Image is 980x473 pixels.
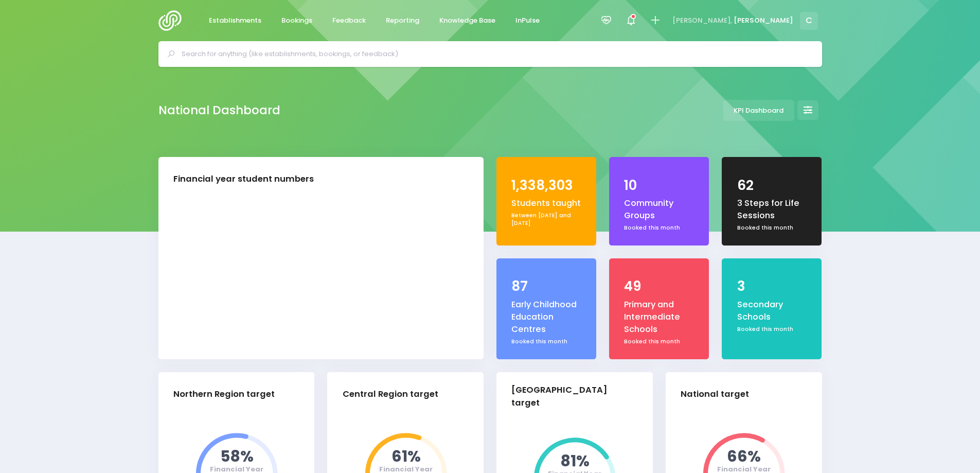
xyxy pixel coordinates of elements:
[324,11,375,31] a: Feedback
[158,10,188,31] img: Logo
[737,299,807,324] div: Secondary Schools
[672,15,732,26] span: [PERSON_NAME],
[343,388,438,401] div: Central Region target
[624,197,694,222] div: Community Groups
[511,176,581,196] div: 1,338,303
[439,15,495,26] span: Knowledge Base
[201,11,270,31] a: Establishments
[624,299,694,336] div: Primary and Intermediate Schools
[431,11,504,31] a: Knowledge Base
[511,384,629,410] div: [GEOGRAPHIC_DATA] target
[173,388,275,401] div: Northern Region target
[511,338,581,346] div: Booked this month
[511,276,581,296] div: 87
[737,224,807,232] div: Booked this month
[332,15,366,26] span: Feedback
[511,197,581,209] div: Students taught
[386,15,419,26] span: Reporting
[511,299,581,336] div: Early Childhood Education Centres
[624,176,694,196] div: 10
[737,276,807,296] div: 3
[723,100,794,121] a: KPI Dashboard
[624,338,694,346] div: Booked this month
[281,15,312,26] span: Bookings
[182,46,808,62] input: Search for anything (like establishments, bookings, or feedback)
[737,197,807,222] div: 3 Steps for Life Sessions
[624,276,694,296] div: 49
[209,15,261,26] span: Establishments
[511,212,581,227] div: Between [DATE] and [DATE]
[734,15,793,26] span: [PERSON_NAME]
[273,11,321,31] a: Bookings
[624,224,694,232] div: Booked this month
[378,11,428,31] a: Reporting
[737,325,807,334] div: Booked this month
[158,103,280,117] h2: National Dashboard
[515,15,540,26] span: InPulse
[173,173,314,186] div: Financial year student numbers
[681,388,749,401] div: National target
[800,12,818,30] span: C
[507,11,548,31] a: InPulse
[737,176,807,196] div: 62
